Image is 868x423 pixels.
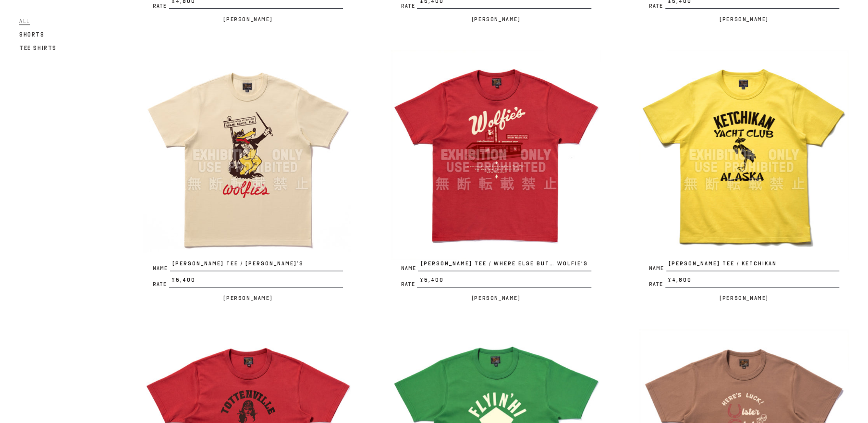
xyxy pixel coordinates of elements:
[639,50,849,303] a: JOE MCCOY TEE / KETCHIKAN Name[PERSON_NAME] TEE / KETCHIKAN Rate¥4,800 [PERSON_NAME]
[169,276,343,287] span: ¥5,400
[649,282,665,287] span: Rate
[666,260,839,271] span: [PERSON_NAME] TEE / KETCHIKAN
[391,292,600,304] p: [PERSON_NAME]
[649,3,665,9] span: Rate
[639,50,849,260] img: JOE MCCOY TEE / KETCHIKAN
[19,42,57,54] a: Tee Shirts
[153,282,169,287] span: Rate
[170,260,343,271] span: [PERSON_NAME] TEE / [PERSON_NAME]’S
[143,50,353,303] a: JOE MCCOY TEE / WOLFIE’S Name[PERSON_NAME] TEE / [PERSON_NAME]’S Rate¥5,400 [PERSON_NAME]
[143,13,353,25] p: [PERSON_NAME]
[391,50,600,303] a: JOE MCCOY TEE / WHERE ELSE BUT… WOLFIE’S Name[PERSON_NAME] TEE / WHERE ELSE BUT… WOLFIE’S Rate¥5,...
[639,13,849,25] p: [PERSON_NAME]
[665,276,839,287] span: ¥4,800
[19,31,45,38] span: Shorts
[639,292,849,304] p: [PERSON_NAME]
[418,260,591,271] span: [PERSON_NAME] TEE / WHERE ELSE BUT… WOLFIE’S
[143,50,353,260] img: JOE MCCOY TEE / WOLFIE’S
[19,29,45,40] a: Shorts
[19,45,57,51] span: Tee Shirts
[391,13,600,25] p: [PERSON_NAME]
[401,266,418,271] span: Name
[143,292,353,304] p: [PERSON_NAME]
[401,3,417,9] span: Rate
[19,15,30,27] a: All
[401,282,417,287] span: Rate
[391,50,600,260] img: JOE MCCOY TEE / WHERE ELSE BUT… WOLFIE’S
[417,276,591,287] span: ¥5,400
[153,266,170,271] span: Name
[19,18,30,25] span: All
[649,266,666,271] span: Name
[153,3,169,9] span: Rate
